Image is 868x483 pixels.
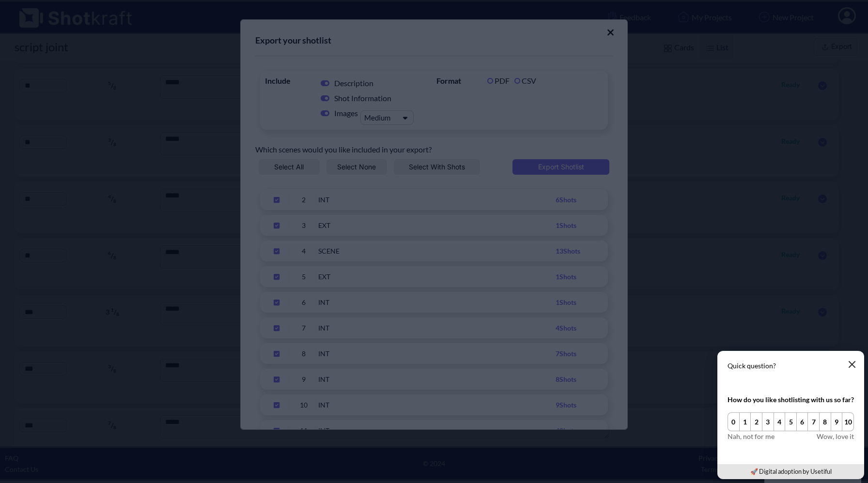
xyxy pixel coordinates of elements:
button: 3 [762,412,774,431]
button: 8 [819,412,831,431]
button: 1 [739,412,751,431]
button: 5 [785,412,797,431]
button: 0 [728,412,740,431]
p: Quick question? [728,361,854,371]
span: Wow, love it [817,431,854,441]
button: 6 [796,412,808,431]
div: How do you like shotlisting with us so far? [728,394,854,405]
span: Nah, not for me [728,431,775,441]
div: Online [7,8,90,15]
button: 7 [807,412,820,431]
a: 🚀 Digital adoption by Usetiful [750,468,832,475]
button: 9 [831,412,843,431]
button: 10 [842,412,854,431]
button: 4 [774,412,786,431]
button: 2 [750,412,762,431]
